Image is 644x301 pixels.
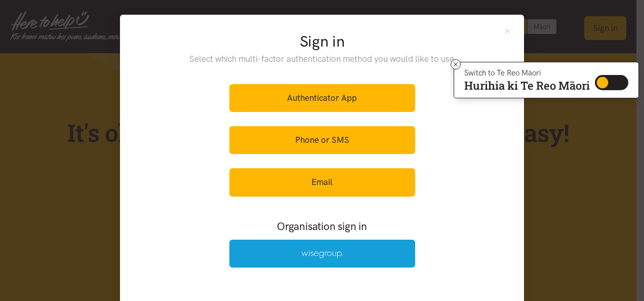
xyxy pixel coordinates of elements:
p: Switch to Te Reo Māori [464,70,590,76]
img: Wise Group [301,250,343,258]
h3: Organisation sign in [202,219,442,234]
button: Close [503,27,512,35]
p: Select which multi-factor authentication method you would like to use [169,52,475,66]
a: Phone or SMS [229,126,415,154]
h2: Sign in [169,31,475,52]
a: Authenticator App [229,84,415,112]
p: Hurihia ki Te Reo Māori [464,81,590,90]
a: Email [229,168,415,196]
